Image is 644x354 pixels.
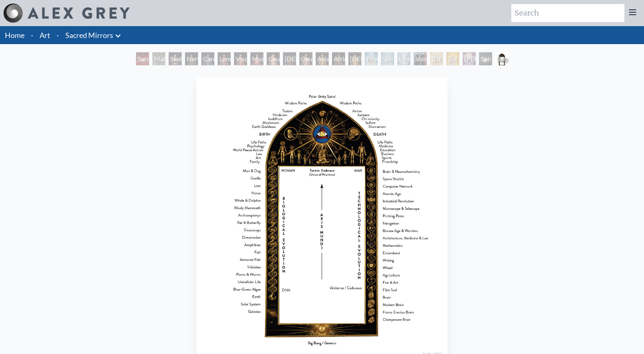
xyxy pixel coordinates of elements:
div: Void Clear Light [414,52,427,65]
div: [DEMOGRAPHIC_DATA] [430,52,443,65]
div: Spiritual Energy System [381,52,394,65]
div: Universal Mind Lattice [397,52,410,65]
div: Spiritual World [479,52,492,65]
div: Lymphatic System [218,52,231,65]
div: Material World [152,52,165,65]
div: [DEMOGRAPHIC_DATA] [446,52,459,65]
a: Art [40,29,50,41]
input: Search [511,4,624,22]
div: Sacred Mirrors Room, [GEOGRAPHIC_DATA] [136,52,149,65]
a: Sacred Mirrors [65,29,113,41]
li: · [53,26,62,44]
div: Skeletal System [169,52,182,65]
div: Cardiovascular System [201,52,214,65]
div: Muscle System [250,52,263,65]
div: Psychic Energy System [365,52,378,65]
div: [PERSON_NAME] [463,52,476,65]
div: Viscera [234,52,247,65]
div: [DEMOGRAPHIC_DATA] Woman [348,52,361,65]
li: · [28,26,36,44]
div: Sacred Mirrors Frame [495,52,508,65]
div: Caucasian Woman [267,52,280,65]
div: African Man [332,52,345,65]
div: Asian Man [316,52,329,65]
a: Home [5,31,25,40]
div: Nervous System [185,52,198,65]
div: Caucasian Man [299,52,312,65]
div: [DEMOGRAPHIC_DATA] Woman [283,52,296,65]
